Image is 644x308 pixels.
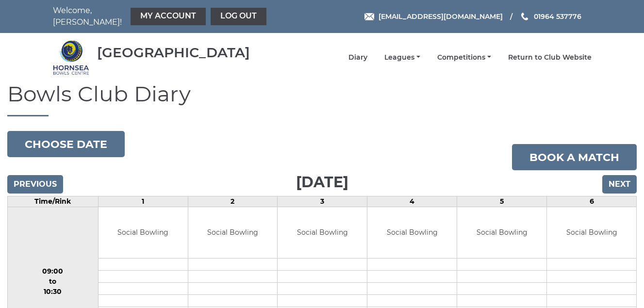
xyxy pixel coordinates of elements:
[99,207,188,258] td: Social Bowling
[53,5,269,28] nav: Welcome, [PERSON_NAME]!
[534,12,581,21] span: 01964 537776
[602,175,637,194] input: Next
[348,53,367,62] a: Diary
[521,13,528,20] img: Phone us
[97,45,250,60] div: [GEOGRAPHIC_DATA]
[457,207,546,258] td: Social Bowling
[8,196,99,207] td: Time/Rink
[547,196,637,207] td: 6
[457,196,547,207] td: 5
[188,196,278,207] td: 2
[98,196,188,207] td: 1
[7,131,125,157] button: Choose date
[278,207,367,258] td: Social Bowling
[508,53,592,62] a: Return to Club Website
[384,53,420,62] a: Leagues
[131,8,206,25] a: My Account
[367,196,457,207] td: 4
[367,207,457,258] td: Social Bowling
[364,13,374,20] img: Email
[520,11,581,22] a: Phone us 01964 537776
[211,8,266,25] a: Log out
[188,207,278,258] td: Social Bowling
[547,207,636,258] td: Social Bowling
[7,82,637,116] h1: Bowls Club Diary
[437,53,491,62] a: Competitions
[364,11,503,22] a: Email [EMAIL_ADDRESS][DOMAIN_NAME]
[512,144,637,170] a: Book a match
[379,12,503,21] span: [EMAIL_ADDRESS][DOMAIN_NAME]
[53,39,89,76] img: Hornsea Bowls Centre
[278,196,367,207] td: 3
[7,175,63,194] input: Previous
